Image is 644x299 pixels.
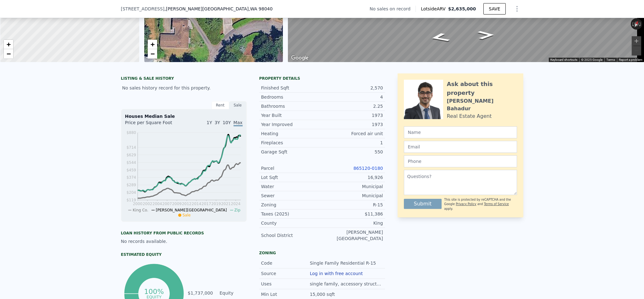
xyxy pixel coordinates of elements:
div: Heating [261,130,322,137]
div: Single Family Residential R-15 [310,260,377,266]
tspan: $459 [126,168,136,172]
div: Garage Sqft [261,149,322,155]
div: Municipal [322,193,383,199]
span: , WA 98040 [249,6,272,11]
span: + [150,40,154,48]
td: $1,737,000 [187,290,213,296]
a: Zoom in [148,40,157,49]
button: Submit [404,199,442,209]
tspan: equity [147,294,162,299]
div: Property details [259,76,385,81]
tspan: $204 [126,190,136,195]
tspan: $544 [126,160,136,165]
div: Fireplaces [261,140,322,146]
div: Real Estate Agent [447,112,492,120]
div: Year Built [261,112,322,118]
a: Open this area in Google Maps (opens a new window) [289,54,310,62]
div: [PERSON_NAME] Bahadur [447,97,517,112]
span: , [PERSON_NAME][GEOGRAPHIC_DATA] [164,6,272,12]
div: Year Improved [261,121,322,128]
div: 2.25 [322,103,383,109]
a: Terms [606,58,615,61]
div: Forced air unit [322,130,383,137]
div: No records available. [121,238,247,244]
tspan: 2017 [201,202,211,206]
div: Bedrooms [261,94,322,100]
a: Terms of Service [484,202,509,206]
div: No sales on record [370,6,416,12]
span: 1Y [206,120,212,125]
button: Zoom out [632,46,641,55]
div: Uses [261,281,310,287]
div: Taxes (2025) [261,211,322,217]
span: [STREET_ADDRESS] [121,6,165,12]
div: Finished Sqft [261,85,322,91]
div: Loan history from public records [121,231,247,236]
div: Ask about this property [447,80,517,97]
tspan: 2012 [182,202,191,206]
a: Zoom in [4,40,13,49]
button: Keyboard shortcuts [550,58,577,62]
tspan: $714 [126,145,136,150]
div: This site is protected by reCAPTCHA and the Google and apply. [444,198,517,211]
span: Lotside ARV [421,6,448,12]
div: Parcel [261,165,322,171]
span: − [150,50,154,58]
path: Go Northeast, 93rd Ave SE [471,29,502,41]
div: $11,386 [322,211,383,217]
tspan: 2024 [231,202,240,206]
button: Show Options [511,3,523,15]
div: Rent [212,101,229,109]
div: single family, accessory structures [310,281,383,287]
tspan: 2019 [211,202,221,206]
div: 550 [322,149,383,155]
div: Municipal [322,183,383,190]
a: Privacy Policy [456,202,476,206]
path: Go Southwest, 93rd Ave SE [421,31,459,44]
div: 1973 [322,112,383,118]
div: Source [261,270,310,277]
tspan: 2007 [162,202,172,206]
div: Houses Median Sale [125,113,243,119]
tspan: 100% [144,288,164,296]
tspan: $629 [126,153,136,157]
tspan: 2000 [133,202,142,206]
tspan: 2002 [142,202,152,206]
div: [PERSON_NAME][GEOGRAPHIC_DATA] [322,229,383,242]
div: 15,000 sqft [310,291,336,297]
span: Sale [183,213,191,217]
button: Log in with free account [310,271,363,276]
span: − [7,50,11,58]
a: Zoom out [4,49,13,59]
div: 16,926 [322,174,383,181]
input: Email [404,141,517,153]
tspan: 2009 [172,202,182,206]
div: 4 [322,94,383,100]
div: Zoning [259,250,385,256]
div: King [322,220,383,226]
a: Zoom out [148,49,157,59]
button: Rotate counterclockwise [631,18,634,30]
span: + [7,40,11,48]
tspan: $289 [126,183,136,187]
span: Max [234,120,243,126]
button: Rotate clockwise [639,18,642,30]
button: SAVE [483,3,505,14]
button: Reset the view [632,18,641,30]
span: © 2025 Google [581,58,603,61]
div: Estimated Equity [121,252,247,257]
tspan: $119 [126,198,136,202]
img: Google [289,54,310,62]
button: Zoom in [632,36,641,46]
tspan: 2004 [152,202,162,206]
div: 1973 [322,121,383,128]
div: Zoning [261,202,322,208]
div: 2,570 [322,85,383,91]
tspan: $880 [126,130,136,135]
span: 3Y [215,120,220,125]
input: Phone [404,155,517,167]
span: 10Y [223,120,231,125]
div: Min Lot [261,291,310,297]
span: $2,635,000 [448,6,476,11]
span: Zip [234,208,240,212]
